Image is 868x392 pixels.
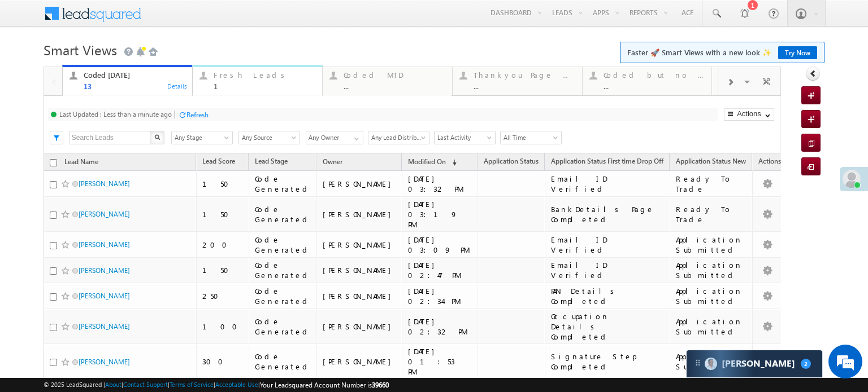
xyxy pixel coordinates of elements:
[215,71,318,80] div: Fresh Leads
[202,157,234,165] span: FnO Intent
[323,356,397,367] div: [PERSON_NAME]
[185,6,212,33] div: Minimize live chat window
[255,204,311,224] div: Code Generated
[346,71,449,80] div: Coded MTD
[197,155,240,170] a: FnO Intent
[551,157,663,165] span: Application Status First time Drop Off
[192,65,323,95] a: Fresh Leads1
[348,131,362,143] a: Show All Items
[551,235,665,255] div: Email ID Verified
[408,260,472,280] div: [DATE] 02:47 PM
[322,67,453,95] a: Coded MTD...
[249,155,293,170] a: Lead Stage
[202,240,244,250] div: 200
[753,155,787,170] span: Actions
[255,286,311,306] div: Code Generated
[105,381,121,388] a: About
[474,71,575,80] div: Thankyou Page leads
[44,380,389,390] span: © 2025 LeadSquared | | | | |
[724,108,774,121] button: Actions
[84,82,185,90] div: 13
[170,381,214,388] a: Terms of Service
[239,133,296,143] span: Any Source
[500,131,562,144] a: All Time
[402,155,462,170] a: Modified On (sorted descending)
[246,179,289,189] div: Mohali
[260,381,389,389] span: Your Leadsquared Account Number is
[408,235,472,255] div: [DATE] 03:09 PM
[323,157,342,166] span: Owner
[384,157,425,165] span: Lead Number
[551,351,665,372] div: Signature Step Completed
[215,381,258,388] a: Acceptable Use
[437,157,550,165] span: Application Status First time Drop Off
[484,157,539,165] span: Application Status
[705,358,717,370] img: Carter
[202,356,244,367] div: 300
[368,131,429,144] a: Any Lead Distribution
[604,71,705,80] div: Coded but no Recording
[44,41,117,59] span: Smart Views
[551,311,665,342] div: Occupation Details Completed
[238,130,300,144] div: Lead Source Filter
[368,131,429,144] a: Last Activity
[731,157,770,165] span: Referral code
[111,213,220,226] div: 1 - 1 of 1
[19,59,47,74] img: d_60004797649_company_0_60004797649
[551,204,665,224] div: BankDetails Page Completed
[306,131,363,144] input: Type to Search
[722,358,795,369] span: Carter
[246,157,258,165] span: City
[50,159,57,166] input: Check all records
[324,67,456,95] a: Coded MTD...
[478,155,544,170] a: Application Status
[59,110,172,118] div: Last Updated : Less than a minute ago
[676,157,746,165] span: Application Status New
[171,131,233,144] a: Any Stage
[123,381,168,388] a: Contact Support
[551,286,665,306] div: PAN Details Completed
[255,157,288,165] span: Lead Stage
[676,174,747,194] div: Ready To Trade
[171,130,233,144] div: Lead Stage Filter
[649,174,720,194] div: PAN Details Completed
[323,321,397,332] div: [PERSON_NAME]
[238,131,300,144] a: Any Source
[154,134,160,140] img: Search
[408,286,472,306] div: [DATE] 02:34 PM
[154,307,205,322] em: Start Chat
[62,67,194,95] a: Coded [DATE]...
[686,350,823,378] div: carter-dragCarter[PERSON_NAME]2
[69,131,151,144] input: Search Leads
[627,47,817,58] span: Faster 🚀 Smart Views with a new look ✨
[693,358,702,367] img: carter-drag
[300,157,345,166] span: Phone Number
[59,156,104,170] a: Lead Name
[408,157,446,166] span: Modified On
[172,133,229,143] span: Any Stage
[760,209,781,227] a: next
[202,179,244,189] div: 150
[676,235,747,255] div: Application Submitted
[59,59,190,74] div: Chat with us now
[79,266,130,275] a: [PERSON_NAME]
[79,179,130,188] a: [PERSON_NAME]
[79,240,130,249] a: [PERSON_NAME]
[84,71,185,80] div: Coded [DATE]
[452,67,583,95] a: Thankyou Page leads...
[432,155,555,170] a: Application Status First time Drop Off
[15,104,206,297] textarea: Type your message and hit 'Enter'
[676,260,747,280] div: Application Submitted
[477,82,580,90] div: ...
[582,67,713,95] a: Coded but no Recording...
[77,214,95,226] span: 25
[255,351,311,372] div: Code Generated
[323,265,397,275] div: [PERSON_NAME]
